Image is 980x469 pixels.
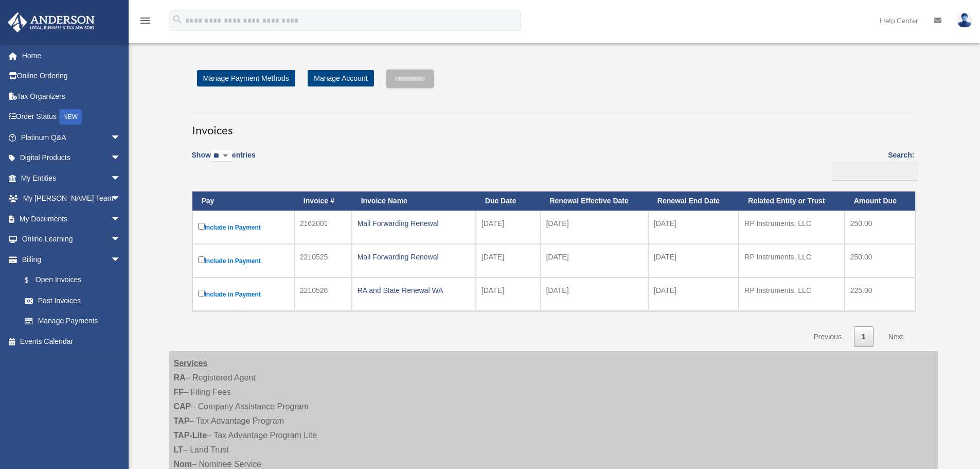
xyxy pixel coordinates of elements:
a: Online Ordering [7,66,136,86]
td: [DATE] [540,244,648,277]
strong: Services [174,359,208,368]
td: 250.00 [845,211,915,244]
a: Manage Payment Methods [197,70,295,86]
div: RA and State Renewal WA [358,283,470,298]
th: Due Date: activate to sort column ascending [476,192,541,211]
span: arrow_drop_down [111,229,131,250]
a: My Documentsarrow_drop_down [7,209,136,229]
select: Showentries [211,150,232,162]
a: Digital Productsarrow_drop_down [7,148,136,168]
td: 225.00 [845,277,915,311]
td: [DATE] [648,277,739,311]
span: arrow_drop_down [111,148,131,169]
th: Renewal Effective Date: activate to sort column ascending [540,192,648,211]
td: 2210526 [294,277,352,311]
input: Include in Payment [198,223,205,230]
a: Past Invoices [14,290,131,311]
td: [DATE] [540,277,648,311]
label: Show entries [192,149,256,172]
td: [DATE] [476,211,541,244]
strong: FF [174,388,184,396]
span: arrow_drop_down [111,127,131,148]
td: [DATE] [476,244,541,277]
label: Search: [829,149,915,181]
td: [DATE] [648,244,739,277]
strong: TAP [174,416,190,425]
input: Include in Payment [198,290,205,297]
a: Online Learningarrow_drop_down [7,229,136,250]
a: Next [881,326,911,348]
strong: Nom [174,460,192,468]
td: [DATE] [648,211,739,244]
span: $ [30,274,35,287]
label: Include in Payment [198,288,289,301]
img: User Pic [957,13,972,28]
div: Mail Forwarding Renewal [358,250,470,264]
a: 1 [854,326,874,348]
span: arrow_drop_down [111,249,131,270]
h3: Invoices [192,113,915,138]
input: Search: [832,161,918,181]
div: NEW [59,109,82,125]
th: Related Entity or Trust: activate to sort column ascending [739,192,844,211]
a: Manage Account [308,70,373,86]
strong: LT [174,445,183,454]
a: Home [7,45,136,66]
th: Renewal End Date: activate to sort column ascending [648,192,739,211]
strong: CAP [174,402,191,411]
i: search [172,14,183,25]
label: Include in Payment [198,254,289,267]
td: [DATE] [476,277,541,311]
a: Billingarrow_drop_down [7,249,131,270]
a: Manage Payments [14,311,131,332]
span: arrow_drop_down [111,188,131,210]
input: Include in Payment [198,256,205,263]
a: $Open Invoices [14,270,126,291]
span: arrow_drop_down [111,209,131,230]
td: 250.00 [845,244,915,277]
td: RP Instruments, LLC [739,277,844,311]
td: RP Instruments, LLC [739,244,844,277]
th: Amount Due: activate to sort column ascending [845,192,915,211]
strong: RA [174,373,186,382]
a: Previous [806,326,849,348]
th: Invoice #: activate to sort column ascending [294,192,352,211]
span: arrow_drop_down [111,168,131,189]
label: Include in Payment [198,221,289,234]
th: Invoice Name: activate to sort column ascending [352,192,476,211]
i: menu [139,14,151,27]
a: Platinum Q&Aarrow_drop_down [7,127,136,148]
div: Mail Forwarding Renewal [358,216,470,231]
td: RP Instruments, LLC [739,211,844,244]
a: Tax Organizers [7,86,136,107]
td: [DATE] [540,211,648,244]
td: 2210525 [294,244,352,277]
a: Order StatusNEW [7,107,136,128]
img: Anderson Advisors Platinum Portal [5,12,98,32]
a: Events Calendar [7,331,136,352]
a: My Entitiesarrow_drop_down [7,168,136,188]
a: My [PERSON_NAME] Teamarrow_drop_down [7,188,136,209]
strong: TAP-Lite [174,431,207,440]
th: Pay: activate to sort column descending [192,192,294,211]
a: menu [139,18,151,27]
td: 2162001 [294,211,352,244]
